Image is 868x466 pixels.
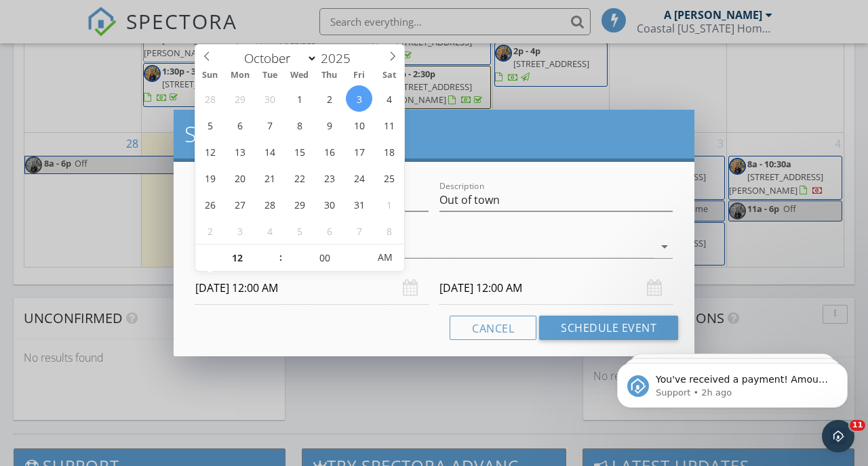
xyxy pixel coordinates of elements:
[346,85,372,112] span: October 3, 2025
[366,244,403,271] span: Click to toggle
[286,191,313,217] span: October 29, 2025
[195,71,225,80] span: Sun
[256,191,283,217] span: October 28, 2025
[316,112,342,138] span: October 9, 2025
[226,165,253,191] span: October 20, 2025
[316,165,342,191] span: October 23, 2025
[197,217,223,244] span: November 2, 2025
[286,85,313,112] span: October 1, 2025
[256,85,283,112] span: September 30, 2025
[226,85,253,112] span: September 29, 2025
[256,112,283,138] span: October 7, 2025
[656,238,673,255] i: arrow_drop_down
[316,85,342,112] span: October 2, 2025
[344,71,374,80] span: Fri
[316,138,342,165] span: October 16, 2025
[376,217,402,244] span: November 8, 2025
[59,52,234,64] p: Message from Support, sent 2h ago
[376,138,402,165] span: October 18, 2025
[197,85,223,112] span: September 28, 2025
[315,71,344,80] span: Thu
[346,138,372,165] span: October 17, 2025
[226,138,253,165] span: October 13, 2025
[225,71,255,80] span: Mon
[439,272,673,305] input: Select date
[850,420,865,431] span: 11
[346,165,372,191] span: October 24, 2025
[226,191,253,217] span: October 27, 2025
[316,217,342,244] span: November 6, 2025
[346,112,372,138] span: October 10, 2025
[316,191,342,217] span: October 30, 2025
[346,217,372,244] span: November 7, 2025
[256,165,283,191] span: October 21, 2025
[286,165,313,191] span: October 22, 2025
[285,71,315,80] span: Wed
[226,112,253,138] span: October 6, 2025
[539,316,678,340] button: Schedule Event
[286,138,313,165] span: October 15, 2025
[256,138,283,165] span: October 14, 2025
[286,112,313,138] span: October 8, 2025
[197,165,223,191] span: October 19, 2025
[286,217,313,244] span: November 5, 2025
[376,165,402,191] span: October 25, 2025
[197,112,223,138] span: October 5, 2025
[184,121,684,148] h2: Schedule Event
[374,71,404,80] span: Sat
[450,316,536,340] button: Cancel
[822,420,854,452] iframe: Intercom live chat
[376,112,402,138] span: October 11, 2025
[597,335,868,429] iframe: Intercom notifications message
[197,138,223,165] span: October 12, 2025
[317,49,362,67] input: Year
[346,191,372,217] span: October 31, 2025
[255,71,285,80] span: Tue
[279,244,283,271] span: :
[376,191,402,217] span: November 1, 2025
[376,85,402,112] span: October 4, 2025
[195,272,429,305] input: Select date
[226,217,253,244] span: November 3, 2025
[59,39,233,198] span: You've received a payment! Amount $525.00 Fee $0.00 Net $525.00 Transaction # pi_3SCjFPK7snlDGpRF...
[256,217,283,244] span: November 4, 2025
[197,191,223,217] span: October 26, 2025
